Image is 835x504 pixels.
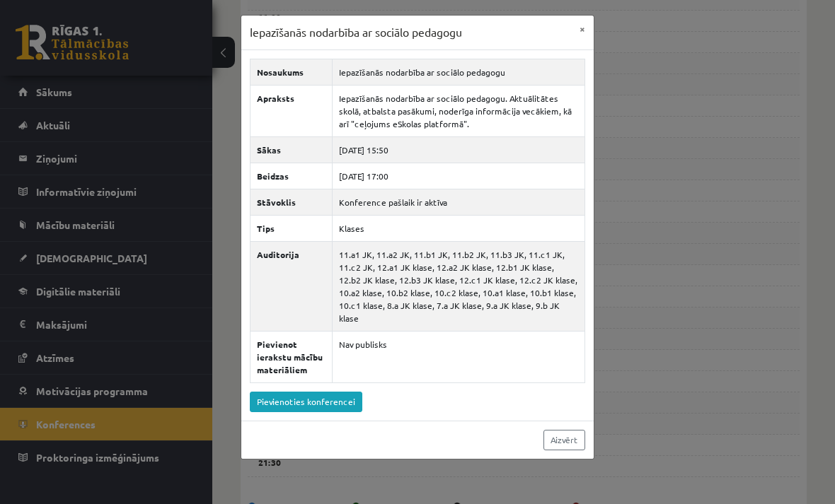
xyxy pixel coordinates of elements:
td: [DATE] 17:00 [333,163,585,189]
td: Iepazīšanās nodarbība ar sociālo pedagogu [333,59,585,85]
td: [DATE] 15:50 [333,136,585,163]
th: Beidzas [250,163,333,189]
td: 11.a1 JK, 11.a2 JK, 11.b1 JK, 11.b2 JK, 11.b3 JK, 11.c1 JK, 11.c2 JK, 12.a1 JK klase, 12.a2 JK kl... [333,241,585,331]
th: Sākas [250,136,333,163]
a: Aizvērt [543,430,585,450]
h3: Iepazīšanās nodarbība ar sociālo pedagogu [250,24,462,41]
th: Apraksts [250,85,333,136]
td: Konference pašlaik ir aktīva [333,189,585,215]
button: × [571,16,594,42]
th: Auditorija [250,241,333,331]
th: Stāvoklis [250,189,333,215]
a: Pievienoties konferencei [250,392,362,412]
td: Klases [333,215,585,241]
td: Nav publisks [333,331,585,382]
td: Iepazīšanās nodarbība ar sociālo pedagogu. Aktuālitātes skolā, atbalsta pasākumi, noderīga inform... [333,85,585,136]
th: Pievienot ierakstu mācību materiāliem [250,331,333,382]
th: Tips [250,215,333,241]
th: Nosaukums [250,59,333,85]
